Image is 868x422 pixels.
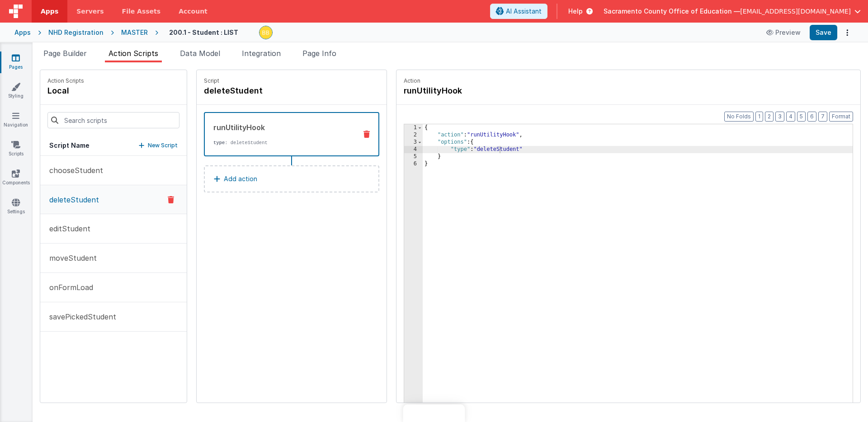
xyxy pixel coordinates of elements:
[404,124,423,131] div: 1
[44,165,103,176] p: chooseStudent
[204,84,340,97] h4: deleteStudent
[404,77,853,84] p: Action
[44,311,116,322] p: savePickedStudent
[404,160,423,168] div: 6
[44,253,97,263] p: moveStudent
[44,282,93,293] p: onFormLoad
[797,112,806,122] button: 5
[47,77,84,84] p: Action Scripts
[47,112,179,128] input: Search scripts
[829,112,853,122] button: Format
[213,140,225,145] strong: type
[404,153,423,160] div: 5
[40,156,187,185] button: chooseStudent
[841,26,854,39] button: Options
[48,28,104,37] div: NHD Registration
[807,112,816,122] button: 6
[122,7,161,16] span: File Assets
[148,141,178,150] p: New Script
[761,25,806,40] button: Preview
[818,112,827,122] button: 7
[404,131,423,139] div: 2
[568,7,583,16] span: Help
[490,4,547,19] button: AI Assistant
[242,49,281,58] span: Integration
[604,7,740,16] span: Sacramento County Office of Education —
[40,185,187,214] button: deleteStudent
[810,25,837,40] button: Save
[41,7,58,16] span: Apps
[302,49,336,58] span: Page Info
[76,7,104,16] span: Servers
[169,29,238,36] h4: 200.1 - Student : LIST
[724,112,754,122] button: No Folds
[40,302,187,332] button: savePickedStudent
[404,139,423,146] div: 3
[775,112,784,122] button: 3
[40,214,187,244] button: editStudent
[786,112,795,122] button: 4
[224,173,257,184] p: Add action
[755,112,763,122] button: 1
[44,194,99,205] p: deleteStudent
[213,122,349,133] div: runUtilityHook
[259,26,272,39] img: 3aae05562012a16e32320df8a0cd8a1d
[604,7,861,16] button: Sacramento County Office of Education — [EMAIL_ADDRESS][DOMAIN_NAME]
[47,84,84,97] h4: local
[40,273,187,302] button: onFormLoad
[213,139,349,146] p: : deleteStudent
[14,28,31,37] div: Apps
[121,28,148,37] div: MASTER
[40,244,187,273] button: moveStudent
[44,223,90,234] p: editStudent
[49,141,90,150] h5: Script Name
[506,7,542,16] span: AI Assistant
[180,49,220,58] span: Data Model
[740,7,851,16] span: [EMAIL_ADDRESS][DOMAIN_NAME]
[139,141,178,150] button: New Script
[108,49,158,58] span: Action Scripts
[43,49,87,58] span: Page Builder
[204,77,379,84] p: Script
[765,112,774,122] button: 2
[204,165,379,192] button: Add action
[404,84,539,97] h4: runUtilityHook
[404,146,423,153] div: 4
